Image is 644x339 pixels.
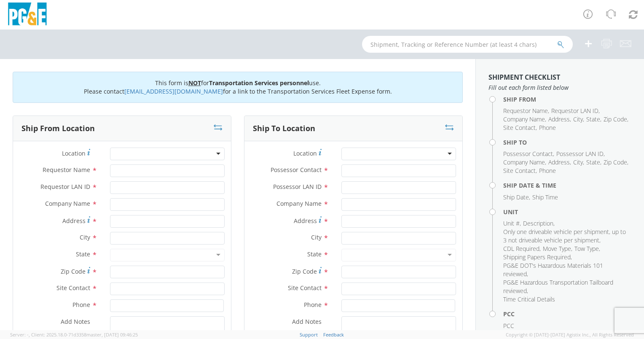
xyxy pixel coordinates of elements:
li: , [586,158,601,167]
li: , [503,261,629,278]
span: Requestor LAN ID [40,183,90,191]
span: Company Name [45,199,90,207]
span: Unit # [503,219,520,227]
li: , [556,150,605,158]
li: , [551,107,600,115]
li: , [503,107,549,115]
li: , [503,193,530,202]
span: Ship Date [503,193,529,201]
li: , [503,115,546,124]
h4: Ship Date & Time [503,182,631,188]
a: [EMAIL_ADDRESS][DOMAIN_NAME] [124,87,223,95]
span: PG&E DOT's Hazardous Materials 101 reviewed [503,261,603,278]
h3: Ship From Location [21,124,95,133]
span: CDL Required [503,245,539,253]
span: Address [62,217,86,225]
li: , [503,150,554,158]
span: Site Contact [503,167,536,175]
span: Client: 2025.18.0-71d3358 [31,331,138,338]
b: Transportation Services personnel [209,79,309,87]
span: Zip Code [61,267,86,275]
span: Shipping Papers Required [503,253,571,261]
li: , [573,115,584,124]
span: , [29,331,30,338]
span: Only one driveable vehicle per shipment, up to 3 not driveable vehicle per shipment [503,228,626,244]
a: Feedback [323,331,344,338]
span: City [573,158,583,166]
span: Phone [72,301,90,309]
span: Possessor LAN ID [273,183,322,191]
span: Company Name [276,199,322,207]
span: Zip Code [604,115,627,123]
span: Zip Code [292,267,317,275]
strong: Shipment Checklist [488,73,560,82]
li: , [548,158,571,167]
li: , [503,228,629,245]
span: Site Contact [288,284,322,292]
a: Support [300,331,318,338]
span: City [80,233,90,241]
span: Phone [304,301,322,309]
li: , [503,253,572,261]
span: State [586,115,600,123]
li: , [586,115,601,124]
li: , [503,167,537,175]
span: State [76,250,90,258]
li: , [503,158,546,167]
span: Move Type [543,245,571,253]
span: Requestor LAN ID [551,107,598,115]
span: Site Contact [503,124,536,132]
li: , [604,115,628,124]
span: Possessor Contact [271,166,322,174]
img: pge-logo-06675f144f4cfa6a6814.png [6,3,48,27]
h4: Ship From [503,96,631,102]
h4: PCC [503,311,631,317]
li: , [573,158,584,167]
span: PG&E Hazardous Transportation Tailboard reviewed [503,278,613,295]
h4: Ship To [503,139,631,145]
h4: Unit [503,209,631,215]
input: Shipment, Tracking or Reference Number (at least 4 chars) [362,36,573,53]
li: , [503,219,521,228]
li: , [548,115,571,124]
span: Address [294,217,317,225]
span: Tow Type [574,245,599,253]
li: , [503,124,537,132]
span: City [573,115,583,123]
span: Possessor LAN ID [556,150,604,158]
span: master, [DATE] 09:46:25 [86,331,138,338]
span: Address [548,115,570,123]
li: , [523,219,555,228]
span: PCC [503,322,514,330]
span: Description [523,219,553,227]
span: Ship Time [532,193,558,201]
span: Address [548,158,570,166]
u: NOT [188,79,201,87]
li: , [543,245,572,253]
span: Fill out each form listed below [488,83,631,92]
span: Requestor Name [503,107,548,115]
span: Add Notes [61,317,90,326]
span: Copyright © [DATE]-[DATE] Agistix Inc., All Rights Reserved [506,331,634,338]
span: Requestor Name [43,166,90,174]
h3: Ship To Location [253,124,315,133]
span: Company Name [503,158,545,166]
span: City [311,233,322,241]
span: Time Critical Details [503,295,555,303]
span: Site Contact [56,284,90,292]
span: Company Name [503,115,545,123]
span: State [586,158,600,166]
span: Server: - [10,331,30,338]
span: Location [293,149,317,157]
span: Add Notes [292,317,322,326]
div: This form is for use. Please contact for a link to the Transportation Services Fleet Expense form. [13,72,463,103]
li: , [604,158,628,167]
span: Zip Code [604,158,627,166]
span: Location [62,149,86,157]
li: , [574,245,600,253]
span: Phone [539,124,556,132]
span: Possessor Contact [503,150,553,158]
li: , [503,278,629,295]
li: , [503,245,541,253]
span: Phone [539,167,556,175]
